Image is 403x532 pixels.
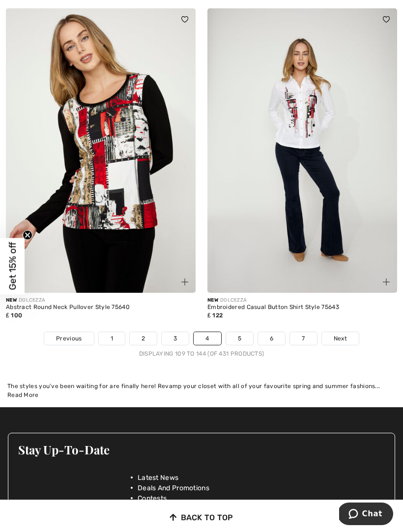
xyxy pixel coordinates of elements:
span: ₤ 100 [6,312,22,319]
img: heart_black_full.svg [383,16,390,22]
div: The styles you’ve been waiting for are finally here! Revamp your closet with all of your favourit... [7,382,396,391]
a: Previous [44,332,93,345]
span: ₤ 122 [207,312,223,319]
span: Latest News [138,473,178,483]
img: plus_v2.svg [181,279,188,285]
div: DOLCEZZA [207,297,397,304]
span: Next [334,334,347,343]
a: 4 [194,332,221,345]
span: Get 15% off [7,242,18,290]
span: Deals And Promotions [138,483,209,493]
a: Next [322,332,359,345]
img: Embroidered Casual Button Shirt Style 75643. As sample [207,8,397,293]
img: plus_v2.svg [383,279,390,285]
a: 3 [162,332,189,345]
a: 2 [130,332,157,345]
span: Contests [138,493,167,504]
span: New [6,297,17,303]
img: heart_black_full.svg [181,16,188,22]
button: Close teaser [23,230,32,240]
div: Abstract Round Neck Pullover Style 75640 [6,304,196,311]
span: New [207,297,218,303]
a: 5 [226,332,253,345]
h3: Stay Up-To-Date [18,443,385,456]
img: Abstract Round Neck Pullover Style 75640. As sample [6,8,196,293]
a: 7 [290,332,317,345]
div: Embroidered Casual Button Shirt Style 75643 [207,304,397,311]
span: Read More [7,392,39,398]
a: 1 [99,332,125,345]
iframe: Opens a widget where you can chat to one of our agents [339,503,393,527]
span: Previous [56,334,82,343]
a: 6 [258,332,285,345]
div: DOLCEZZA [6,297,196,304]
